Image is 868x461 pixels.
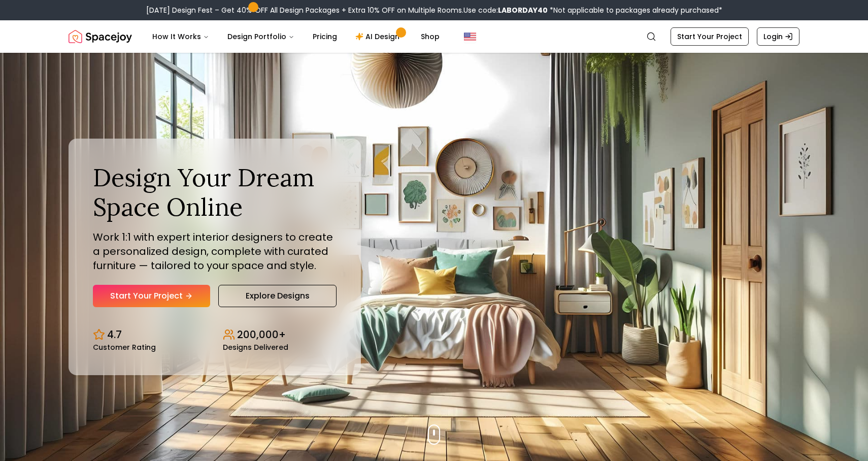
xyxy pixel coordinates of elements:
[144,26,217,47] button: How It Works
[305,26,345,47] a: Pricing
[69,26,132,47] a: Spacejoy
[93,285,210,307] a: Start Your Project
[757,27,799,46] a: Login
[107,327,122,342] p: 4.7
[464,30,476,43] img: United States
[219,26,303,47] button: Design Portfolio
[413,26,448,47] a: Shop
[498,5,548,15] b: LABORDAY40
[237,327,286,342] p: 200,000+
[93,163,337,221] h1: Design Your Dream Space Online
[347,26,411,47] a: AI Design
[548,5,722,15] span: *Not applicable to packages already purchased*
[218,285,337,307] a: Explore Designs
[223,344,288,351] small: Designs Delivered
[144,26,448,47] nav: Main
[69,26,132,47] img: Spacejoy Logo
[671,27,749,46] a: Start Your Project
[93,230,337,273] p: Work 1:1 with expert interior designers to create a personalized design, complete with curated fu...
[93,319,337,351] div: Design stats
[93,344,156,351] small: Customer Rating
[463,5,548,15] span: Use code:
[69,20,799,53] nav: Global
[146,5,722,15] div: [DATE] Design Fest – Get 40% OFF All Design Packages + Extra 10% OFF on Multiple Rooms.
